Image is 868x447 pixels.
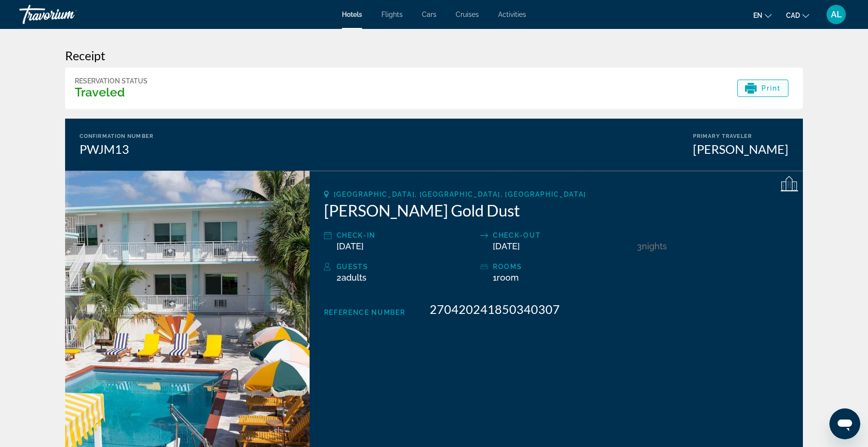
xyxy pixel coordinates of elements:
span: [DATE] [493,241,520,251]
h2: [PERSON_NAME] Gold Dust [324,201,788,220]
iframe: Bouton de lancement de la fenêtre de messagerie [829,408,860,439]
span: 270420241850340307 [430,302,560,316]
h3: Traveled [75,85,148,99]
button: Change currency [786,8,809,22]
div: [PERSON_NAME] [693,142,788,156]
a: Cars [422,11,436,18]
a: Travorium [19,2,116,27]
div: Guests [337,261,475,272]
span: 1 [493,272,519,283]
a: Activities [498,11,526,18]
button: Print [737,80,789,97]
span: Room [497,272,519,283]
span: Adults [341,272,366,283]
span: 3 [637,241,642,251]
span: 2 [337,272,366,283]
div: rooms [493,261,632,272]
span: AL [831,10,842,19]
button: User Menu [824,4,849,25]
span: Nights [642,241,667,251]
span: Reference Number [324,309,406,316]
button: Change language [753,8,772,22]
a: Flights [381,11,403,18]
div: PWJM13 [80,142,153,156]
a: Cruises [456,11,479,18]
span: CAD [786,12,800,19]
div: Primary Traveler [693,133,788,139]
div: Reservation Status [75,77,148,85]
div: Check-out [493,230,632,241]
div: Check-in [337,230,475,241]
a: Hotels [342,11,362,18]
span: Print [761,84,781,92]
div: Confirmation Number [80,133,153,139]
h3: Receipt [65,48,803,63]
span: [GEOGRAPHIC_DATA], [GEOGRAPHIC_DATA], [GEOGRAPHIC_DATA] [334,190,586,198]
span: en [753,12,762,19]
span: [DATE] [337,241,364,251]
